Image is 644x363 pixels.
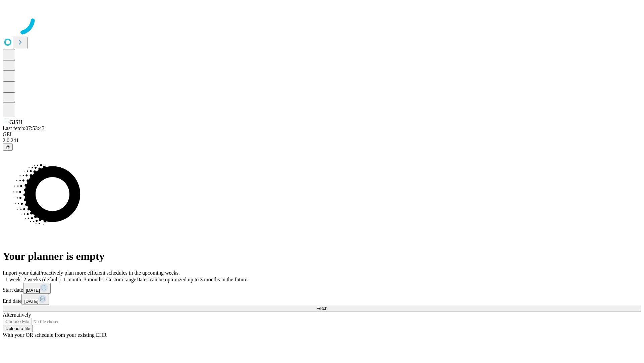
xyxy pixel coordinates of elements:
[5,277,21,282] span: 1 week
[9,119,22,125] span: GJSH
[3,283,641,294] div: Start date
[3,312,31,318] span: Alternatively
[106,277,136,282] span: Custom range
[3,332,107,338] span: With your OR schedule from your existing EHR
[5,145,10,150] span: @
[23,283,51,294] button: [DATE]
[24,299,38,304] span: [DATE]
[21,294,49,305] button: [DATE]
[84,277,104,282] span: 3 months
[136,277,249,282] span: Dates can be optimized up to 3 months in the future.
[39,270,180,276] span: Proactively plan more efficient schedules in the upcoming weeks.
[3,131,641,137] div: GEI
[3,325,33,332] button: Upload a file
[3,144,13,151] button: @
[3,305,641,312] button: Fetch
[26,288,40,293] span: [DATE]
[3,125,45,131] span: Last fetch: 07:53:43
[63,277,81,282] span: 1 month
[3,250,641,263] h1: Your planner is empty
[3,137,641,144] div: 2.0.241
[3,294,641,305] div: End date
[316,306,327,311] span: Fetch
[3,270,39,276] span: Import your data
[23,277,61,282] span: 2 weeks (default)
